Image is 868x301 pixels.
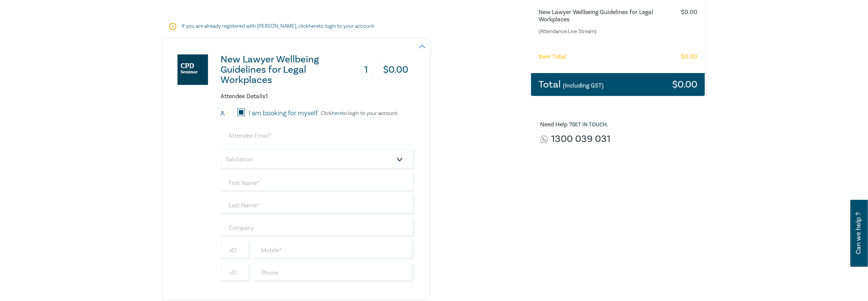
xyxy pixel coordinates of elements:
[572,121,607,128] a: Get in touch
[855,204,862,262] span: Can we help ?
[309,23,319,30] a: here
[221,127,414,145] input: Attendee Email*
[249,108,319,118] label: I am booking for myself.
[672,80,697,89] h3: $ 0.00
[540,121,699,129] h6: Need Help ? .
[681,9,697,16] h6: $ 0.00
[319,110,398,116] p: Click to login to your account.
[221,196,414,215] input: Last Name*
[221,93,414,100] h6: Attendee Details 1
[539,80,604,89] h3: Total
[539,53,566,61] h6: Item Total
[227,111,229,116] small: 1
[253,241,414,260] input: Mobile*
[221,241,250,260] input: +61
[253,264,414,282] input: Phone
[681,53,697,61] h6: $ 0.00
[358,59,374,80] h3: 1
[177,54,208,85] img: New Lawyer Wellbeing Guidelines for Legal Workplaces
[539,9,667,23] h6: New Lawyer Wellbeing Guidelines for Legal Workplaces
[377,59,414,80] h3: $ 0.00
[539,28,667,35] small: (Attendance: Live Stream )
[221,219,414,237] input: Company
[332,110,342,117] a: here
[563,82,604,89] small: (Including GST)
[221,264,250,282] input: +61
[221,54,346,85] h3: New Lawyer Wellbeing Guidelines for Legal Workplaces
[221,174,414,192] input: First Name*
[551,134,610,144] a: 1300 039 031
[182,22,411,30] p: If you are already registered with [PERSON_NAME], click to login to your account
